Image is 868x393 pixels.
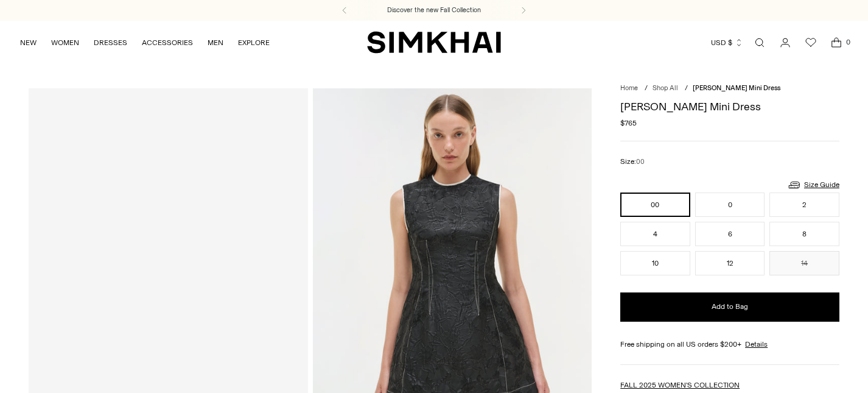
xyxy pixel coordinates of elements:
[620,222,690,246] button: 4
[747,30,772,55] a: Open search modal
[773,30,797,55] a: Go to the account page
[620,339,839,350] div: Free shipping on all US orders $200+
[693,84,780,92] span: [PERSON_NAME] Mini Dress
[620,118,637,129] span: $765
[238,29,270,56] a: EXPLORE
[620,156,645,168] label: Size:
[799,30,823,55] a: Wishlist
[620,193,690,217] button: 00
[842,37,853,48] span: 0
[653,84,678,92] a: Shop All
[824,30,849,55] a: Open cart modal
[685,83,688,94] div: /
[711,29,743,56] button: USD $
[51,29,79,56] a: WOMEN
[94,29,127,56] a: DRESSES
[745,339,768,350] a: Details
[695,222,765,246] button: 6
[208,29,223,56] a: MEN
[620,83,839,94] nav: breadcrumbs
[620,101,839,112] h1: [PERSON_NAME] Mini Dress
[769,193,839,217] button: 2
[636,158,645,166] span: 00
[367,30,501,54] a: SIMKHAI
[620,251,690,275] button: 10
[787,177,839,193] a: Size Guide
[387,5,481,15] a: Discover the new Fall Collection
[620,292,839,322] button: Add to Bag
[695,193,765,217] button: 0
[769,222,839,246] button: 8
[695,251,765,275] button: 12
[20,29,37,56] a: NEW
[712,302,748,312] span: Add to Bag
[620,381,740,389] a: FALL 2025 WOMEN'S COLLECTION
[620,84,638,92] a: Home
[142,29,193,56] a: ACCESSORIES
[645,83,648,94] div: /
[769,251,839,275] button: 14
